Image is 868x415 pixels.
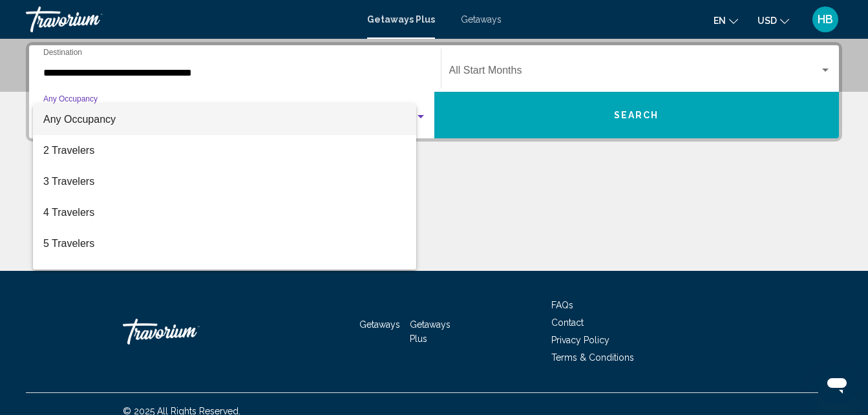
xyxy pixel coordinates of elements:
[43,166,406,197] span: 3 Travelers
[43,135,406,166] span: 2 Travelers
[816,363,858,405] iframe: Button to launch messaging window
[43,114,116,125] span: Any Occupancy
[43,228,406,259] span: 5 Travelers
[43,197,406,228] span: 4 Travelers
[43,259,406,290] span: 6 Travelers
